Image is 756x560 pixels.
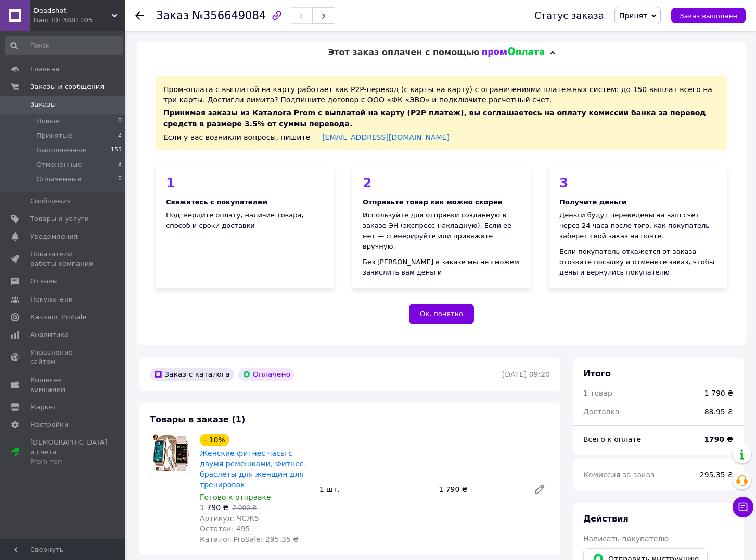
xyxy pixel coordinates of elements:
span: Этот заказ оплачен с помощью [328,47,479,57]
span: Комиссия за заказ [583,471,655,479]
img: evopay logo [482,47,545,58]
span: 1 790 ₴ [200,503,228,512]
span: Каталог ProSale [30,312,86,322]
span: Написать покупателю [583,535,669,543]
span: 295.35 ₴ [700,471,733,479]
img: Женские фитнес часы с двумя ремешками, Фитнес-браслеты для женщин для тренировок [152,434,189,475]
span: Артикул: ЧСЖ5 [200,514,259,523]
div: - 10% [200,434,229,446]
div: 1 790 ₴ [704,388,733,398]
span: Настройки [30,420,68,429]
span: Доставка [583,408,619,416]
span: Итого [583,369,611,379]
span: Отмененные [36,160,82,170]
span: Готово к отправке [200,493,271,501]
div: Заказ с каталога [150,368,234,381]
div: 3 [559,176,717,189]
b: 1790 ₴ [704,435,733,444]
div: Деньги будут переведены на ваш счет через 24 часа после того, как покупатель заберет свой заказ н... [559,210,717,241]
div: 1 шт. [315,482,435,497]
span: Главная [30,64,59,74]
button: Чат с покупателем [733,497,753,517]
span: 0 [118,116,122,126]
span: Заказы и сообщения [30,82,104,92]
input: Поиск [5,36,123,55]
span: Deadshot [34,6,112,16]
span: Покупатели [30,295,73,304]
span: Показатели работы компании [30,250,96,268]
time: [DATE] 09:20 [502,370,550,379]
span: Товары в заказе (1) [150,414,245,424]
div: Prom топ [30,457,107,466]
span: 1 товар [583,389,612,397]
span: Всего к оплате [583,435,641,444]
span: Остаток: 495 [200,525,250,533]
a: Редактировать [529,479,550,500]
span: Сообщения [30,197,71,206]
div: 88.95 ₴ [698,400,739,423]
div: Без [PERSON_NAME] в заказе мы не сможем зачислить вам деньги [363,257,520,278]
a: [EMAIL_ADDRESS][DOMAIN_NAME] [322,133,450,141]
b: Получите деньги [559,198,626,206]
span: Принят [619,11,647,20]
button: Заказ выполнен [671,8,746,23]
span: Аналитика [30,330,69,340]
div: Если покупатель откажется от заказа — отозвите посылку и отмените заказ, чтобы деньги вернулись п... [559,246,717,278]
div: Если у вас возникли вопросы, пишите — [163,132,720,142]
span: Оплаченные [36,175,81,184]
span: Принимая заказы из Каталога Prom с выплатой на карту (P2P платеж), вы соглашаетесь на оплату коми... [163,109,706,128]
div: 1 790 ₴ [434,482,525,497]
span: 155 [111,146,122,155]
span: Принятые [36,131,72,140]
span: Маркет [30,402,57,412]
b: Отправьте товар как можно скорее [363,198,503,206]
div: 1 [166,176,324,189]
span: Новые [36,116,59,126]
span: 3 [118,160,122,170]
span: Каталог ProSale: 295.35 ₴ [200,535,299,543]
div: Вернуться назад [135,10,144,21]
span: Уведомления [30,232,78,241]
span: 0 [118,175,122,184]
span: 2 [118,131,122,140]
span: Управление сайтом [30,348,96,367]
span: Отзывы [30,277,58,286]
span: Выполненные [36,146,86,155]
div: Используйте для отправки созданную в заказе ЭН (экспресс-накладную). Если её нет — сгенерируйте и... [363,210,520,252]
div: Оплачено [238,368,294,381]
span: Заказ выполнен [680,12,737,20]
b: Свяжитесь с покупателем [166,198,267,206]
span: Ок, понятно [420,310,463,318]
span: Заказ [156,9,189,22]
span: №356649084 [192,9,266,22]
div: Ваш ID: 3881105 [34,16,125,25]
button: Ок, понятно [409,304,474,324]
span: [DEMOGRAPHIC_DATA] и счета [30,438,107,466]
span: Кошелек компании [30,375,96,394]
span: 2 000 ₴ [232,504,257,512]
div: Статус заказа [534,10,604,21]
span: Действия [583,514,629,524]
span: Товары и услуги [30,214,89,224]
span: Заказы [30,100,56,109]
div: Пром-оплата с выплатой на карту работает как P2P-перевод (с карты на карту) с ограничениями плате... [156,76,727,150]
div: Подтвердите оплату, наличие товара, способ и сроки доставки [166,210,324,231]
div: 2 [363,176,520,189]
a: Женские фитнес часы с двумя ремешками, Фитнес-браслеты для женщин для тренировок [200,449,306,489]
